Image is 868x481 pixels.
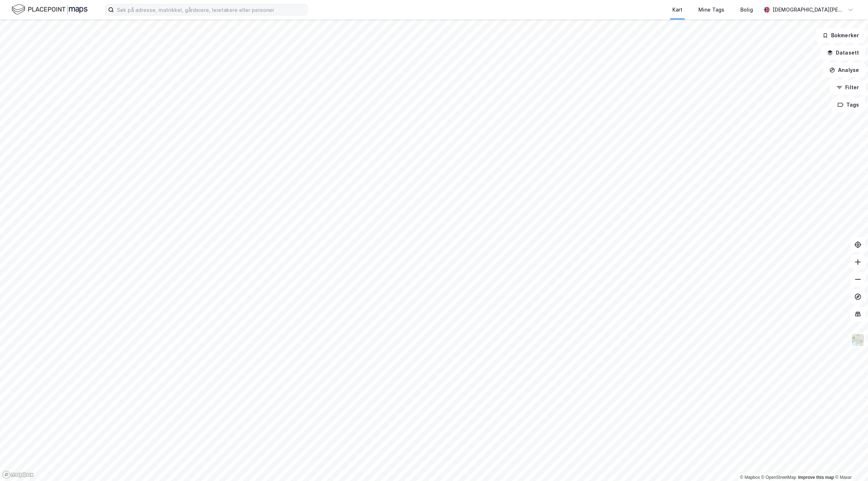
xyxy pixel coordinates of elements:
iframe: Chat Widget [832,446,868,481]
div: Mine Tags [698,5,724,14]
div: Bolig [740,5,753,14]
div: Kart [672,5,682,14]
input: Søk på adresse, matrikkel, gårdeiere, leietakere eller personer [114,4,307,15]
img: logo.f888ab2527a4732fd821a326f86c7f29.svg [12,3,88,16]
div: [DEMOGRAPHIC_DATA][PERSON_NAME] [773,5,845,14]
